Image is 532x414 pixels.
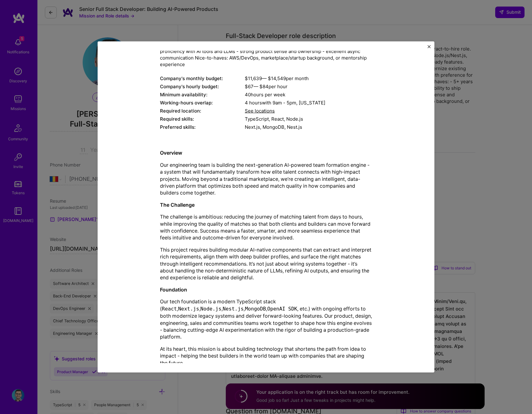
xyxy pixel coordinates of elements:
[160,116,245,122] div: Required skills:
[160,75,245,82] div: Company's monthly budget:
[223,306,244,312] code: Nest.js
[160,345,372,366] p: At its heart, this mission is about building technology that shortens the path from idea to impac...
[267,306,297,312] code: OpenAI SDK
[160,213,372,241] p: The challenge is ambitious: reducing the journey of matching talent from days to hours, while imp...
[201,306,221,312] code: Node.js
[160,91,245,98] div: Minimum availability:
[160,161,372,196] p: Our engineering team is building the next-generation AI-powered team formation engine - a system ...
[245,75,372,82] div: $ 11,639 — $ 14,549 per month
[160,298,372,340] p: Our tech foundation is a modern TypeScript stack ( , , , , , , etc.) with ongoing efforts to both...
[160,202,195,208] strong: The Challenge
[245,83,372,90] div: $ 67 — $ 84 per hour
[428,45,431,52] button: Close
[162,306,177,312] code: React
[160,99,245,106] div: Working-hours overlap:
[160,286,187,293] strong: Foundation
[160,83,245,90] div: Company's hourly budget:
[245,99,372,106] div: 4 hours with [US_STATE]
[160,108,245,114] div: Required location:
[245,124,372,130] div: Next.js, MongoDB, Nest.js
[160,124,245,130] div: Preferred skills:
[160,246,372,281] p: This project requires building modular AI-native components that can extract and interpret rich r...
[160,150,182,156] strong: Overview
[245,306,266,312] code: MongoDB
[245,108,275,114] span: See locations
[271,100,299,106] span: 9am - 5pm ,
[245,91,372,98] div: 40 hours per week
[178,306,199,312] code: Next.js
[245,116,372,122] div: TypeScript, React, Node.js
